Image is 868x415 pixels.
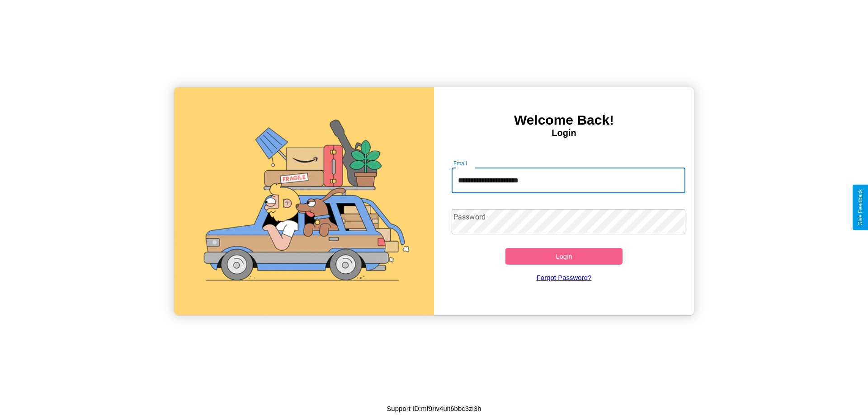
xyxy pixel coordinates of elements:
[447,265,681,290] a: Forgot Password?
[387,402,481,415] p: Support ID: mf9riv4uit6bbc3zi3h
[453,159,467,167] label: Email
[857,189,863,226] div: Give Feedback
[505,248,623,265] button: Login
[434,128,694,138] h4: Login
[434,112,694,128] h3: Welcome Back!
[174,87,434,315] img: gif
